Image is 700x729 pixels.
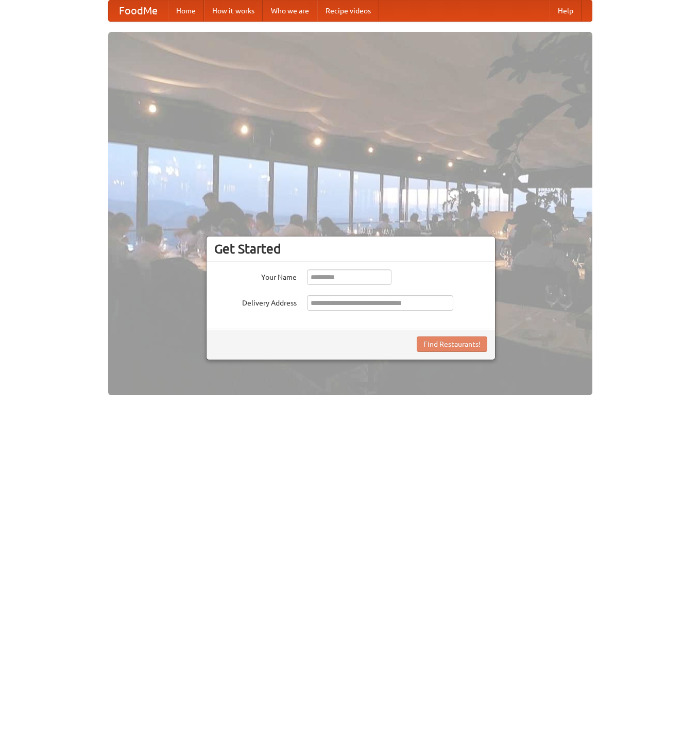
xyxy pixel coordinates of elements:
[417,336,487,352] button: Find Restaurants!
[214,241,487,257] h3: Get Started
[168,1,204,21] a: Home
[214,269,297,282] label: Your Name
[550,1,582,21] a: Help
[204,1,263,21] a: How it works
[109,1,168,21] a: FoodMe
[263,1,317,21] a: Who we are
[317,1,379,21] a: Recipe videos
[214,295,297,308] label: Delivery Address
